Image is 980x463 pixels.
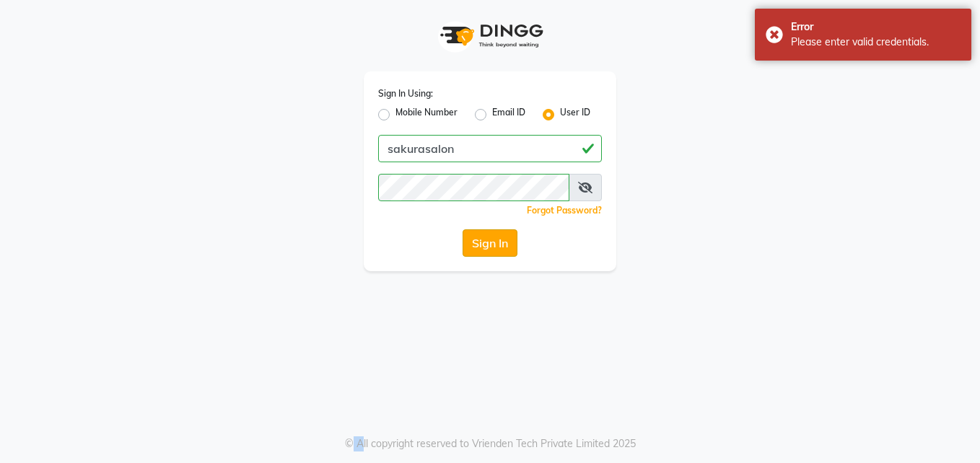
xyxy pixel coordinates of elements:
[463,229,517,257] button: Sign In
[432,14,548,57] img: logo1.svg
[378,87,433,100] label: Sign In Using:
[395,106,458,123] label: Mobile Number
[378,174,569,201] input: Username
[791,19,961,35] div: Error
[378,135,602,162] input: Username
[492,106,525,123] label: Email ID
[791,35,961,50] div: Please enter valid credentials.
[527,205,602,216] a: Forgot Password?
[560,106,590,123] label: User ID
